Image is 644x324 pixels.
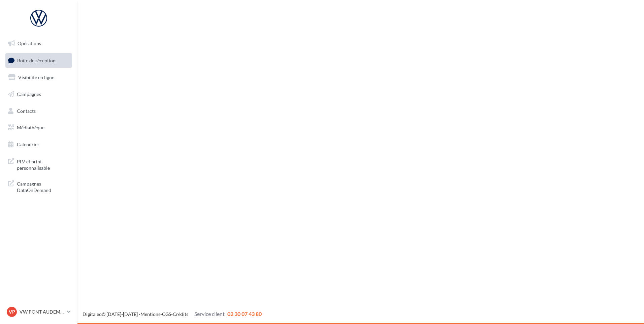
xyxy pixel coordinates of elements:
a: PLV et print personnalisable [4,154,73,174]
span: VP [9,309,15,315]
span: © [DATE]-[DATE] - - - [83,311,262,317]
span: Campagnes DataOnDemand [17,179,69,194]
span: Médiathèque [17,125,44,130]
p: VW PONT AUDEMER [20,309,64,315]
span: PLV et print personnalisable [17,157,69,171]
span: Opérations [18,40,41,46]
a: Médiathèque [4,121,73,135]
a: Contacts [4,104,73,118]
span: Campagnes [17,91,41,97]
span: Boîte de réception [17,57,56,63]
span: 02 30 07 43 80 [227,311,262,317]
a: VP VW PONT AUDEMER [5,305,72,318]
a: Visibilité en ligne [4,70,73,85]
span: Calendrier [17,141,39,147]
span: Service client [194,311,225,317]
span: Visibilité en ligne [18,74,54,80]
a: Boîte de réception [4,53,73,68]
span: Contacts [17,108,36,114]
a: Campagnes [4,87,73,101]
a: Opérations [4,36,73,51]
a: CGS [162,311,171,317]
a: Campagnes DataOnDemand [4,176,73,196]
a: Mentions [140,311,160,317]
a: Digitaleo [83,311,102,317]
a: Crédits [173,311,188,317]
a: Calendrier [4,137,73,152]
